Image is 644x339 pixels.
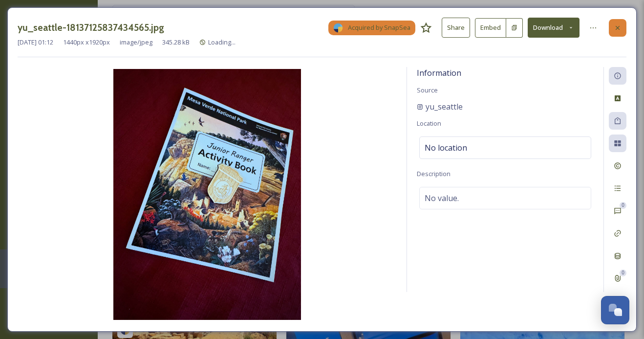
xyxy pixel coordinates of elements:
[417,68,461,78] span: Information
[417,86,438,94] span: Source
[348,23,410,32] span: Acquired by SnapSea
[333,23,343,33] img: snapsea-logo.png
[417,101,463,113] a: yu_seattle
[18,21,164,35] h3: yu_seattle-18137125837434565.jpg
[528,18,580,38] button: Download
[426,101,463,113] span: yu_seattle
[162,38,190,47] span: 345.28 kB
[442,18,470,38] button: Share
[417,169,451,178] span: Description
[425,192,459,204] span: No value.
[620,202,626,209] div: 0
[425,142,467,154] span: No location
[18,69,397,320] img: yu_seattle-18137125837434565.jpg
[601,296,629,324] button: Open Chat
[120,38,152,47] span: image/jpeg
[63,38,110,47] span: 1440 px x 1920 px
[208,38,236,46] span: Loading...
[620,270,626,276] div: 0
[417,119,441,128] span: Location
[475,18,506,38] button: Embed
[18,38,53,47] span: [DATE] 01:12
